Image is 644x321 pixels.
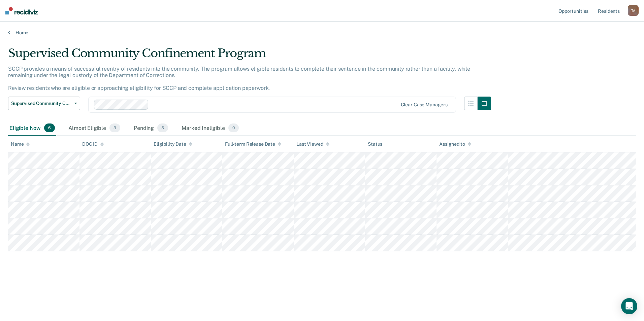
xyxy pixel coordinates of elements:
[439,141,471,147] div: Assigned to
[82,141,104,147] div: DOC ID
[628,5,639,16] button: TA
[11,101,72,106] span: Supervised Community Confinement Program
[180,121,240,136] div: Marked Ineligible0
[225,141,281,147] div: Full-term Release Date
[228,123,239,132] span: 0
[296,141,329,147] div: Last Viewed
[628,5,639,16] div: T A
[8,97,80,110] button: Supervised Community Confinement Program
[621,298,637,314] div: Open Intercom Messenger
[8,46,491,66] div: Supervised Community Confinement Program
[368,141,382,147] div: Status
[5,7,38,14] img: Recidiviz
[8,30,636,36] a: Home
[8,121,56,136] div: Eligible Now6
[154,141,192,147] div: Eligibility Date
[44,123,55,132] span: 6
[157,123,168,132] span: 5
[109,123,120,132] span: 3
[132,121,169,136] div: Pending5
[401,102,448,108] div: Clear case managers
[11,141,30,147] div: Name
[8,66,470,92] p: SCCP provides a means of successful reentry of residents into the community. The program allows e...
[67,121,122,136] div: Almost Eligible3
